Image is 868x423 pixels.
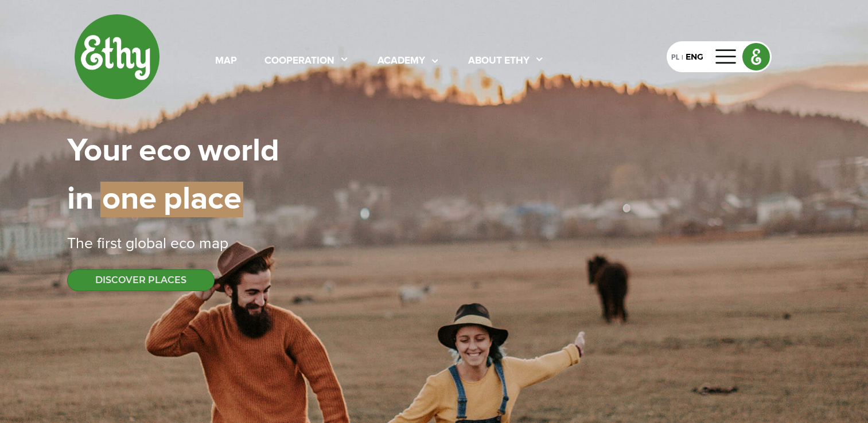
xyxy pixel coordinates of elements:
div: map [215,54,237,69]
span: world [198,135,279,167]
span: | [94,183,100,216]
span: | [191,135,198,167]
span: one [100,182,157,217]
div: cooperation [264,54,334,69]
span: place [164,182,243,217]
span: eco [139,135,191,167]
div: | [679,53,686,63]
span: in [67,183,94,216]
img: ethy-logo [74,14,160,100]
div: academy [377,54,425,69]
div: The first global eco map [67,233,801,256]
button: DISCOVER PLACES [67,269,215,291]
span: | [132,135,139,167]
div: ENG [686,51,703,63]
div: About ethy [468,54,530,69]
span: Your [67,135,132,167]
img: ethy logo [743,44,769,70]
span: | [157,182,164,217]
div: PL [671,50,679,63]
